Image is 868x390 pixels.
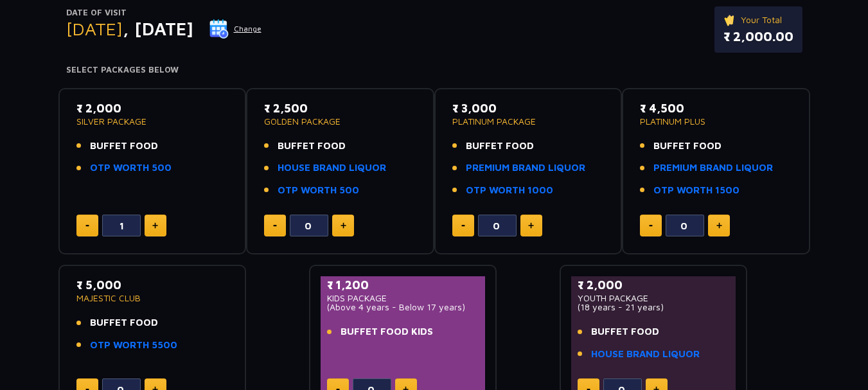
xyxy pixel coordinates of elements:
p: ₹ 2,000 [578,276,730,294]
span: BUFFET FOOD [591,324,659,339]
img: minus [461,225,465,227]
img: plus [152,222,158,229]
a: HOUSE BRAND LIQUOR [278,161,386,175]
p: PLATINUM PACKAGE [452,117,605,126]
img: minus [649,225,653,227]
p: ₹ 1,200 [327,276,479,294]
a: OTP WORTH 500 [278,183,359,198]
span: BUFFET FOOD [653,139,722,154]
p: PLATINUM PLUS [640,117,792,126]
p: GOLDEN PACKAGE [264,117,416,126]
img: plus [341,222,346,229]
p: ₹ 2,000.00 [723,27,793,46]
span: , [DATE] [123,18,193,39]
img: minus [273,225,277,227]
a: OTP WORTH 500 [90,161,172,175]
img: plus [716,222,722,229]
span: BUFFET FOOD [278,139,346,154]
h4: Select Packages Below [66,65,802,75]
p: ₹ 5,000 [76,276,229,294]
img: minus [85,225,89,227]
span: BUFFET FOOD [90,315,158,330]
p: (18 years - 21 years) [578,303,730,312]
p: Date of Visit [66,6,262,19]
p: ₹ 4,500 [640,100,792,117]
a: OTP WORTH 5500 [90,338,177,353]
p: YOUTH PACKAGE [578,294,730,303]
p: MAJESTIC CLUB [76,294,229,303]
img: ticket [723,13,737,27]
p: ₹ 2,500 [264,100,416,117]
p: Your Total [723,13,793,27]
a: OTP WORTH 1000 [466,183,553,198]
p: KIDS PACKAGE [327,294,479,303]
span: BUFFET FOOD [466,139,534,154]
img: plus [528,222,534,229]
p: ₹ 2,000 [76,100,229,117]
span: BUFFET FOOD [90,139,158,154]
a: PREMIUM BRAND LIQUOR [466,161,585,175]
p: SILVER PACKAGE [76,117,229,126]
a: PREMIUM BRAND LIQUOR [653,161,773,175]
a: HOUSE BRAND LIQUOR [591,347,700,362]
span: BUFFET FOOD KIDS [341,324,433,339]
p: (Above 4 years - Below 17 years) [327,303,479,312]
a: OTP WORTH 1500 [653,183,740,198]
span: [DATE] [66,18,123,39]
p: ₹ 3,000 [452,100,605,117]
button: Change [209,19,262,39]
